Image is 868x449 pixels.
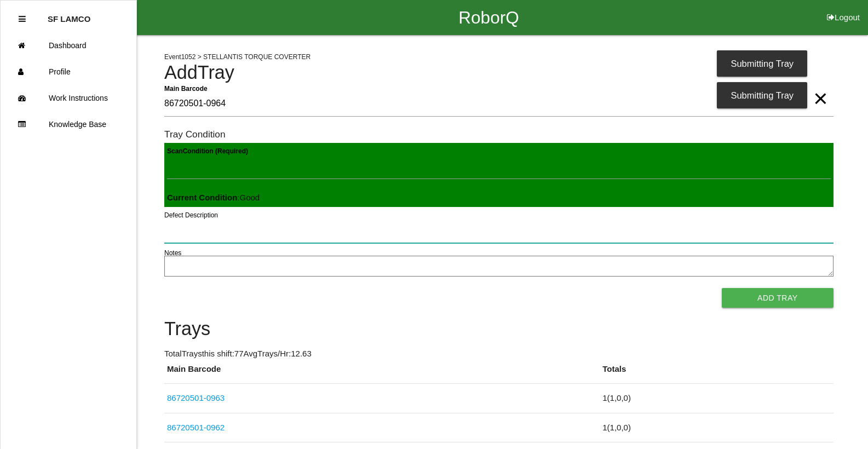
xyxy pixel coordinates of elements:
[722,288,833,308] button: Add Tray
[164,84,208,92] b: Main Barcode
[48,6,90,24] p: SF LAMCO
[164,319,833,339] h4: Trays
[1,111,136,137] a: Knowledge Base
[717,50,807,77] div: Submitting Tray
[600,363,833,384] th: Totals
[167,423,225,432] a: 86720501-0962
[19,6,26,32] div: Close
[164,53,311,61] span: Event 1052 > STELLANTIS TORQUE COVERTER
[167,393,225,402] a: 86720501-0963
[167,193,237,202] b: Current Condition
[164,210,218,220] label: Defect Description
[717,82,807,108] div: Submitting Tray
[813,77,827,99] span: Clear Input
[164,348,833,360] p: Total Trays this shift: 77 Avg Trays /Hr: 12.63
[167,147,248,155] b: Scan Condition (Required)
[1,32,136,59] a: Dashboard
[164,91,833,117] input: Required
[1,85,136,111] a: Work Instructions
[164,363,600,384] th: Main Barcode
[600,384,833,413] td: 1 ( 1 , 0 , 0 )
[1,59,136,85] a: Profile
[164,129,833,140] h6: Tray Condition
[164,62,833,83] h4: Add Tray
[167,193,260,202] span: : Good
[164,248,181,258] label: Notes
[600,413,833,442] td: 1 ( 1 , 0 , 0 )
